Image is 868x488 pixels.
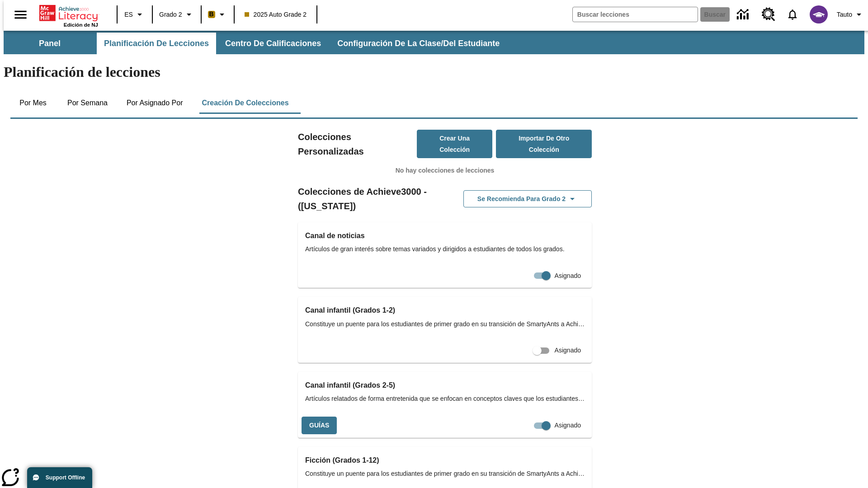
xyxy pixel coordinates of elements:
[97,33,216,54] button: Planificación de lecciones
[209,9,214,20] span: B
[10,92,56,114] button: Por mes
[305,379,585,392] h3: Canal infantil (Grados 2-5)
[463,190,592,208] button: Se recomienda para Grado 2
[298,130,417,159] h2: Colecciones Personalizadas
[245,10,307,19] span: 2025 Auto Grade 2
[7,1,34,28] button: Abrir el menú lateral
[302,417,337,434] button: Guías
[810,5,828,23] img: avatar image
[4,31,864,54] div: Subbarra de navegación
[120,6,149,23] button: Lenguaje: ES, Selecciona un idioma
[5,33,95,54] button: Panel
[27,467,92,488] button: Support Offline
[496,130,592,158] button: Importar de otro Colección
[124,10,133,19] span: ES
[4,64,864,80] h1: Planificación de lecciones
[804,3,833,26] button: Escoja un nuevo avatar
[305,244,585,254] span: Artículos de gran interés sobre temas variados y dirigidos a estudiantes de todos los grados.
[756,2,781,27] a: Centro de recursos, Se abrirá en una pestaña nueva.
[417,130,493,158] button: Crear una colección
[194,92,296,114] button: Creación de colecciones
[298,184,445,213] h2: Colecciones de Achieve3000 - ([US_STATE])
[305,319,585,329] span: Constituye un puente para los estudiantes de primer grado en su transición de SmartyAnts a Achiev...
[156,6,198,23] button: Grado: Grado 2, Elige un grado
[833,6,868,23] button: Perfil/Configuración
[305,394,585,404] span: Artículos relatados de forma entretenida que se enfocan en conceptos claves que los estudiantes a...
[305,230,585,242] h3: Canal de noticias
[39,4,98,22] a: Portada
[305,304,585,317] h3: Canal infantil (Grados 1-2)
[731,2,756,27] a: Centro de información
[4,33,508,54] div: Subbarra de navegación
[573,7,698,22] input: Buscar campo
[305,454,585,467] h3: Ficción (Grados 1-12)
[781,3,804,26] a: Notificaciones
[39,3,98,28] div: Portada
[555,421,581,430] span: Asignado
[218,33,328,54] button: Centro de calificaciones
[46,474,85,481] span: Support Offline
[298,166,592,175] p: No hay colecciones de lecciones
[837,10,852,19] span: Tauto
[119,92,190,114] button: Por asignado por
[555,271,581,281] span: Asignado
[204,6,231,23] button: Boost El color de la clase es anaranjado claro. Cambiar el color de la clase.
[159,10,182,19] span: Grado 2
[64,22,98,28] span: Edición de NJ
[555,346,581,355] span: Asignado
[60,92,115,114] button: Por semana
[305,469,585,479] span: Constituye un puente para los estudiantes de primer grado en su transición de SmartyAnts a Achiev...
[330,33,507,54] button: Configuración de la clase/del estudiante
